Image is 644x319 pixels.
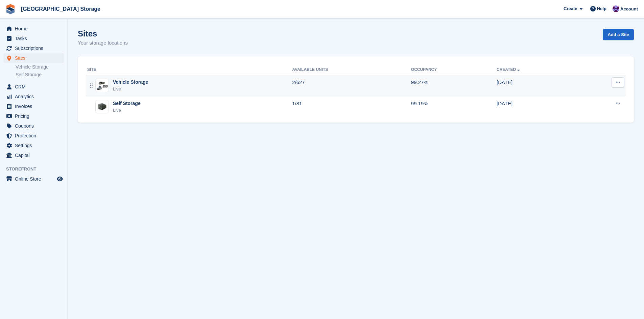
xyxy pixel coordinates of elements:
[3,174,64,184] a: menu
[292,96,411,117] td: 1/81
[78,39,128,47] p: Your storage locations
[597,5,606,12] span: Help
[411,64,497,75] th: Occupancy
[3,53,64,63] a: menu
[15,53,55,63] span: Sites
[3,82,64,91] a: menu
[16,72,64,78] a: Self Storage
[6,166,67,172] span: Storefront
[613,5,619,12] img: Hollie Harvey
[96,80,109,90] img: Image of Vehicle Storage site
[15,24,55,33] span: Home
[3,111,64,121] a: menu
[564,5,577,12] span: Create
[497,75,578,96] td: [DATE]
[113,86,148,92] div: Live
[15,131,55,140] span: Protection
[15,44,55,53] span: Subscriptions
[15,121,55,131] span: Coupons
[603,29,634,40] a: Add a Site
[96,102,109,112] img: Image of Self Storage site
[113,100,141,107] div: Self Storage
[620,6,638,12] span: Account
[16,64,64,70] a: Vehicle Storage
[15,174,55,184] span: Online Store
[497,96,578,117] td: [DATE]
[15,141,55,150] span: Settings
[56,175,64,183] a: Preview store
[15,151,55,160] span: Capital
[15,82,55,91] span: CRM
[18,3,103,15] a: [GEOGRAPHIC_DATA] Storage
[3,92,64,101] a: menu
[3,151,64,160] a: menu
[497,67,521,72] a: Created
[86,64,292,75] th: Site
[15,102,55,111] span: Invoices
[78,29,128,38] h1: Sites
[15,92,55,101] span: Analytics
[15,111,55,121] span: Pricing
[411,75,497,96] td: 99.27%
[3,141,64,150] a: menu
[3,131,64,140] a: menu
[3,34,64,43] a: menu
[3,102,64,111] a: menu
[113,107,141,114] div: Live
[411,96,497,117] td: 99.19%
[3,121,64,131] a: menu
[292,75,411,96] td: 2/627
[3,44,64,53] a: menu
[113,79,148,86] div: Vehicle Storage
[5,4,16,14] img: stora-icon-8386f47178a22dfd0bd8f6a31ec36ba5ce8667c1dd55bd0f319d3a0aa187defe.svg
[292,64,411,75] th: Available Units
[15,34,55,43] span: Tasks
[3,24,64,33] a: menu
